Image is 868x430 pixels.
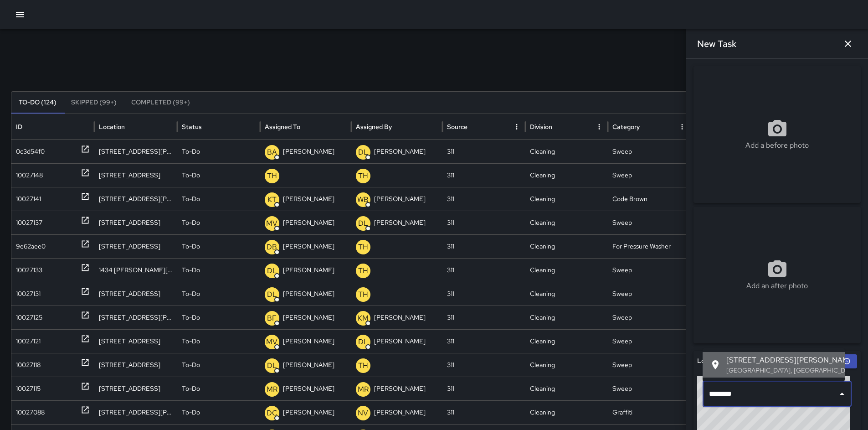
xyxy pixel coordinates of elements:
[358,384,369,395] p: MR
[442,140,525,163] div: 311
[525,211,608,234] div: Cleaning
[608,377,691,400] div: Sweep
[442,400,525,424] div: 311
[525,306,608,329] div: Cleaning
[16,259,42,282] div: 10027133
[283,306,334,329] p: [PERSON_NAME]
[442,329,525,353] div: 311
[608,187,691,211] div: Code Brown
[267,360,277,371] p: DL
[525,140,608,163] div: Cleaning
[593,120,606,133] button: Division column menu
[283,330,334,353] p: [PERSON_NAME]
[525,282,608,306] div: Cleaning
[357,194,369,205] p: WB
[510,120,523,133] button: Source column menu
[374,377,426,400] p: [PERSON_NAME]
[525,258,608,282] div: Cleaning
[283,282,334,306] p: [PERSON_NAME]
[267,313,277,324] p: BF
[608,211,691,234] div: Sweep
[525,353,608,377] div: Cleaning
[16,306,42,329] div: 10027125
[447,123,467,131] div: Source
[94,329,177,353] div: 119 9th Street
[374,306,426,329] p: [PERSON_NAME]
[358,218,368,229] p: DL
[16,377,41,400] div: 10027115
[608,329,691,353] div: Sweep
[16,187,41,211] div: 10027141
[442,187,525,211] div: 311
[358,242,368,253] p: TH
[358,313,369,324] p: KM
[442,163,525,187] div: 311
[94,306,177,329] div: 271 Clara Street
[442,306,525,329] div: 311
[356,123,392,131] div: Assigned By
[608,306,691,329] div: Sweep
[182,377,200,400] p: To-Do
[16,164,43,187] div: 10027148
[182,140,200,163] p: To-Do
[11,92,64,114] button: To-Do (124)
[525,400,608,424] div: Cleaning
[94,353,177,377] div: 786 Minna Street
[608,140,691,163] div: Sweep
[16,401,45,424] div: 10027088
[182,259,200,282] p: To-Do
[64,92,124,114] button: Skipped (99+)
[94,234,177,258] div: 298 11th Street
[94,163,177,187] div: 1401 Folsom Street
[525,163,608,187] div: Cleaning
[358,147,368,158] p: DL
[358,171,368,181] p: TH
[267,147,277,158] p: BA
[16,211,42,234] div: 10027137
[442,282,525,306] div: 311
[267,242,277,253] p: DB
[608,400,691,424] div: Graffiti
[283,259,334,282] p: [PERSON_NAME]
[267,289,277,300] p: DL
[374,140,426,163] p: [PERSON_NAME]
[267,408,277,419] p: DC
[283,187,334,211] p: [PERSON_NAME]
[94,211,177,234] div: 165 9th Street
[525,187,608,211] div: Cleaning
[182,164,200,187] p: To-Do
[99,123,125,131] div: Location
[94,282,177,306] div: 385 10th Street
[182,282,200,306] p: To-Do
[16,353,41,377] div: 10027118
[266,218,277,229] p: MV
[182,235,200,258] p: To-Do
[442,258,525,282] div: 311
[267,265,277,276] p: DL
[124,92,197,114] button: Completed (99+)
[94,187,177,211] div: 15 Sumner Street
[94,377,177,400] div: 695 Minna Street
[374,330,426,353] p: [PERSON_NAME]
[16,123,22,131] div: ID
[358,408,368,419] p: NV
[525,329,608,353] div: Cleaning
[182,306,200,329] p: To-Do
[374,211,426,234] p: [PERSON_NAME]
[182,330,200,353] p: To-Do
[525,234,608,258] div: Cleaning
[267,194,277,205] p: KT
[182,211,200,234] p: To-Do
[182,401,200,424] p: To-Do
[266,337,277,347] p: MV
[283,377,334,400] p: [PERSON_NAME]
[182,187,200,211] p: To-Do
[182,353,200,377] p: To-Do
[265,123,300,131] div: Assigned To
[612,123,640,131] div: Category
[283,235,334,258] p: [PERSON_NAME]
[726,366,837,375] p: [GEOGRAPHIC_DATA], [GEOGRAPHIC_DATA], [GEOGRAPHIC_DATA]
[182,123,202,131] div: Status
[442,211,525,234] div: 311
[16,330,41,353] div: 10027121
